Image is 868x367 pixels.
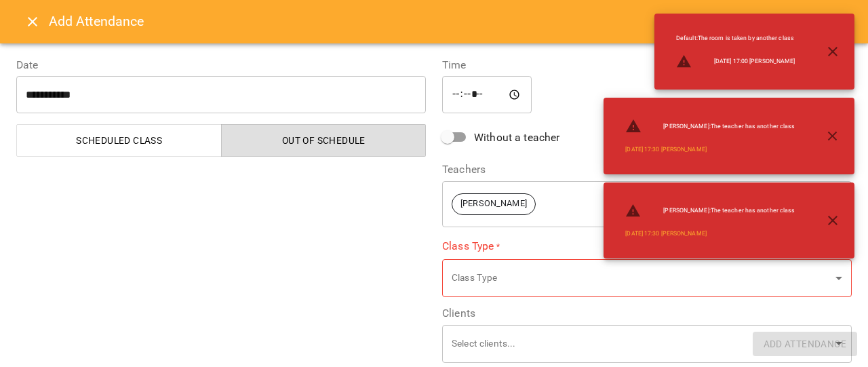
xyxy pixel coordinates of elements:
[665,28,806,48] li: Default : The room is taken by another class
[452,337,830,351] p: Select clients...
[442,60,852,71] label: Time
[49,11,852,32] h6: Add Attendance
[442,324,852,363] div: Select clients...
[16,5,49,38] button: Close
[442,308,852,319] label: Clients
[442,259,852,298] div: Class Type
[221,124,427,157] button: Out of Schedule
[442,238,852,254] label: Class Type
[25,132,214,149] span: Scheduled class
[452,197,535,210] span: [PERSON_NAME]
[230,132,418,149] span: Out of Schedule
[16,124,222,157] button: Scheduled class
[452,271,830,285] p: Class Type
[614,197,806,225] li: [PERSON_NAME] : The teacher has another class
[442,180,852,227] div: [PERSON_NAME]
[474,130,560,146] span: Without a teacher
[16,60,426,71] label: Date
[614,113,806,140] li: [PERSON_NAME] : The teacher has another class
[442,164,852,175] label: Teachers
[625,229,706,238] a: [DATE] 17:30 [PERSON_NAME]
[625,145,706,154] a: [DATE] 17:30 [PERSON_NAME]
[665,48,806,75] li: [DATE] 17:00 [PERSON_NAME]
